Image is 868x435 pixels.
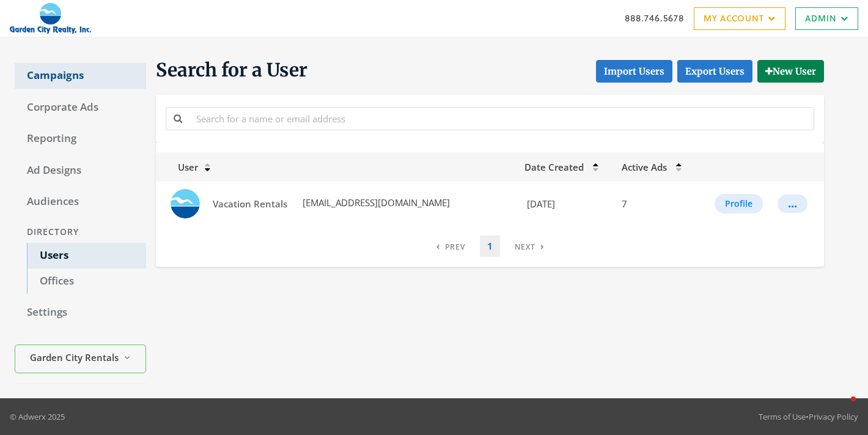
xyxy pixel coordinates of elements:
[27,269,146,294] a: Offices
[622,161,667,173] span: Active Ads
[15,126,146,152] a: Reporting
[757,60,824,83] button: New User
[15,300,146,325] a: Settings
[759,411,806,422] a: Terms of Use
[809,411,858,422] a: Privacy Policy
[715,194,763,214] button: Profile
[174,114,182,123] i: Search for a name or email address
[171,189,200,218] img: Vacation Rentals profile
[27,243,146,269] a: Users
[524,161,584,173] span: Date Created
[10,411,65,423] p: © Adwerx 2025
[778,195,807,213] button: ...
[205,193,295,215] a: Vacation Rentals
[156,58,307,83] span: Search for a User
[15,189,146,215] a: Audiences
[826,393,856,423] iframe: Intercom live chat
[15,95,146,121] a: Corporate Ads
[596,60,672,83] button: Import Users
[788,203,797,204] div: ...
[15,221,146,244] div: Directory
[480,236,500,257] a: 1
[189,107,814,130] input: Search for a name or email address
[15,63,146,89] a: Campaigns
[10,3,91,34] img: Adwerx
[163,161,198,173] span: User
[625,12,684,24] a: 888.746.5678
[30,351,119,365] span: Garden City Rentals
[614,182,695,226] td: 7
[759,411,858,423] div: •
[795,7,858,30] a: Admin
[677,60,752,83] a: Export Users
[15,344,146,373] button: Garden City Rentals
[213,198,287,210] span: Vacation Rentals
[300,196,450,209] span: [EMAIL_ADDRESS][DOMAIN_NAME]
[694,7,785,30] a: My Account
[15,158,146,184] a: Ad Designs
[429,236,551,257] nav: pagination
[517,182,614,226] td: [DATE]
